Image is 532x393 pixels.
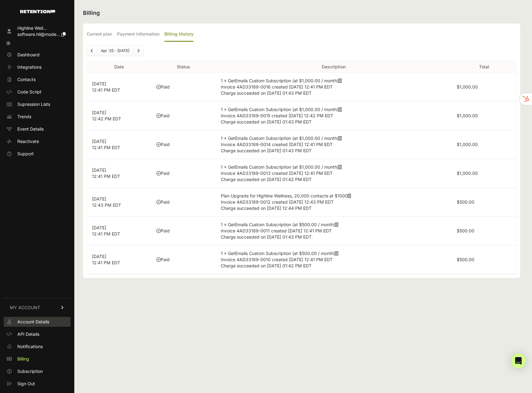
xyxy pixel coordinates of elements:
[4,149,71,159] a: Support
[216,188,452,217] td: Plan Upgrade for Highline Wellness, 20,000 contacts at $1000
[4,354,71,364] a: Billing
[457,228,474,233] label: $500.00
[221,142,333,147] span: Invoice 4AD33189-0014 created [DATE] 12:41 PM EDT
[97,48,133,53] li: Apr '25 - [DATE]
[92,253,146,266] p: [DATE] 12:41 PM EDT
[216,73,452,101] td: 1 × GetEmails Custom Subscription (at $1,000.00 / month)
[4,50,71,60] a: Dashboard
[4,112,71,122] a: Trends
[92,81,146,93] p: [DATE] 12:41 PM EDT
[92,110,146,122] p: [DATE] 12:42 PM EDT
[216,217,452,245] td: 1 × GetEmails Custom Subscription (at $500.00 / month)
[511,353,526,368] div: Open Intercom Messenger
[221,84,333,89] span: Invoice 4AD33189-0016 created [DATE] 12:41 PM EDT
[221,234,312,240] span: Charge succeeded on [DATE] 01:43 PM EDT
[216,61,452,73] th: Description
[4,87,71,97] a: Code Script
[17,101,50,107] span: Supression Lists
[4,317,71,327] a: Account Details
[452,61,516,73] th: Total
[151,245,216,274] td: Paid
[17,381,35,387] span: Sign Out
[17,356,29,362] span: Billing
[4,62,71,72] a: Integrations
[17,89,41,95] span: Code Script
[4,23,71,39] a: Highline Well... software.hil@mode...
[17,52,40,58] span: Dashboard
[17,319,49,325] span: Account Details
[457,84,478,89] label: $1,000.00
[4,136,71,146] a: Reactivate
[151,188,216,217] td: Paid
[164,27,194,42] label: Billing History
[17,64,41,70] span: Integrations
[221,228,332,233] span: Invoice 4AD33189-0011 created [DATE] 12:41 PM EDT
[87,27,112,42] label: Current plan
[216,130,452,159] td: 1 × GetEmails Custom Subscription (at $1,000.00 / month)
[221,90,312,96] span: Charge succeeded on [DATE] 01:43 PM EDT
[83,9,520,17] h2: Billing
[4,298,71,317] a: MY ACCOUNT
[221,263,312,268] span: Charge succeeded on [DATE] 01:42 PM EDT
[151,101,216,130] td: Paid
[221,113,333,118] span: Invoice 4AD33189-0015 created [DATE] 12:42 PM EDT
[221,205,312,211] span: Charge succeeded on [DATE] 12:44 PM EDT
[216,101,452,130] td: 1 × GetEmails Custom Subscription (at $1,000.00 / month)
[216,159,452,188] td: 1 × GetEmails Custom Subscription (at $1,000.00 / month)
[87,61,151,73] th: Date
[457,199,474,205] label: $500.00
[4,342,71,352] a: Notifications
[221,177,312,182] span: Charge succeeded on [DATE] 01:42 PM EDT
[17,343,43,350] span: Notifications
[457,142,478,147] label: $1,000.00
[17,368,43,374] span: Subscription
[117,27,159,42] label: Payment Information
[17,25,66,31] div: Highline Well...
[457,171,478,176] label: $1,000.00
[92,196,146,208] p: [DATE] 12:43 PM EDT
[10,304,40,311] span: MY ACCOUNT
[87,46,97,56] a: Previous
[17,138,39,145] span: Reactivate
[17,151,34,157] span: Support
[4,124,71,134] a: Event Details
[151,61,216,73] th: Status
[221,119,312,124] span: Charge succeeded on [DATE] 01:43 PM EDT
[221,257,333,262] span: Invoice 4AD33189-0010 created [DATE] 12:41 PM EDT
[17,114,31,120] span: Trends
[4,379,71,389] a: Sign Out
[151,217,216,245] td: Paid
[221,171,333,176] span: Invoice 4AD33189-0013 created [DATE] 12:41 PM EDT
[216,245,452,274] td: 1 × GetEmails Custom Subscription (at $500.00 / month)
[457,257,474,262] label: $500.00
[151,73,216,101] td: Paid
[17,76,36,83] span: Contacts
[20,10,55,13] img: Retention.com
[151,130,216,159] td: Paid
[92,167,146,179] p: [DATE] 12:41 PM EDT
[92,138,146,151] p: [DATE] 12:41 PM EDT
[17,126,44,132] span: Event Details
[92,225,146,237] p: [DATE] 12:41 PM EDT
[221,199,334,205] span: Invoice 4AD33189-0012 created [DATE] 12:43 PM EDT
[457,113,478,118] label: $1,000.00
[17,32,60,37] span: software.hil@mode...
[17,331,39,337] span: API Details
[221,148,312,153] span: Charge succeeded on [DATE] 01:43 PM EDT
[4,366,71,376] a: Subscription
[4,75,71,84] a: Contacts
[151,159,216,188] td: Paid
[4,99,71,109] a: Supression Lists
[133,46,143,56] a: Next
[4,329,71,339] a: API Details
